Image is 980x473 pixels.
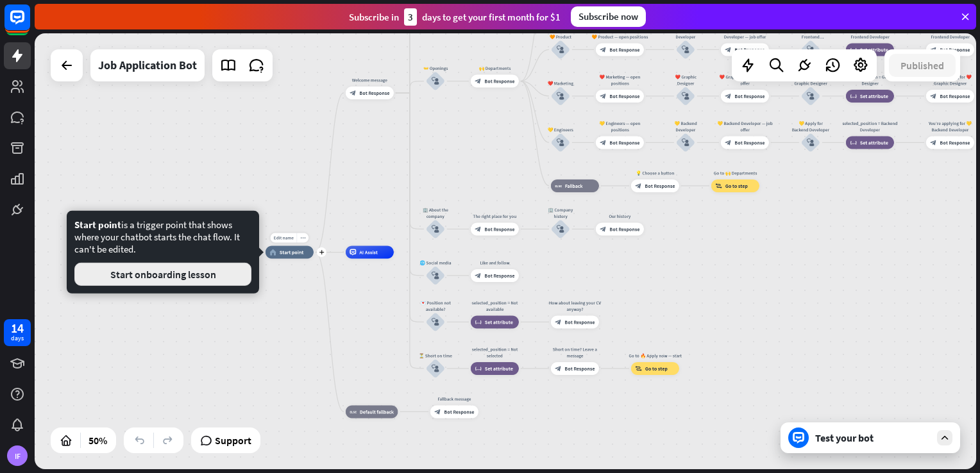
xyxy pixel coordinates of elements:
div: 🌐 Social media [416,260,455,266]
span: Start point [74,219,121,231]
i: home_2 [269,249,276,256]
i: block_fallback [555,183,562,189]
span: Bot Response [609,226,639,232]
i: block_bot_response [475,272,481,279]
div: 50% [85,430,111,451]
div: 🧡 Senior Frontend Developer [666,27,705,40]
div: selected_position = Senior Frontend Developer [841,27,899,40]
span: Bot Response [484,78,514,85]
div: 👐 Openings [416,65,455,72]
div: selected_position = Not available [466,299,523,312]
div: 🧡 Product — open positions [591,33,648,40]
i: block_bot_response [350,90,356,96]
span: Fallback [565,183,583,189]
div: 🧡 Product [541,33,580,40]
span: Bot Response [609,46,639,53]
div: Go to 🙌 Departments [706,170,764,176]
button: Start onboarding lesson [74,263,251,286]
i: block_user_input [557,46,564,53]
div: Our history [591,213,648,219]
div: The right place for you [466,213,523,219]
i: block_bot_response [930,139,936,145]
div: 3 [404,8,417,26]
i: plus [319,250,325,254]
span: Bot Response [444,408,474,415]
i: block_fallback [350,408,357,415]
i: block_bot_response [725,139,731,145]
div: 💛 Backend Developer — job offer [716,120,773,133]
i: block_set_attribute [475,319,482,325]
div: How about leaving your CV anyway? [546,299,604,312]
div: 🙌 Departments [466,65,523,72]
button: Published [889,54,956,77]
i: block_bot_response [930,93,936,99]
span: Bot Response [734,93,765,99]
i: block_set_attribute [850,139,857,145]
i: block_set_attribute [850,93,857,99]
i: block_bot_response [475,78,481,85]
div: 💡 Choose a button [626,170,684,176]
i: block_bot_response [725,46,731,53]
span: Bot Response [484,272,514,279]
i: block_bot_response [555,365,561,372]
i: block_bot_response [600,226,606,232]
i: block_user_input [557,92,564,100]
span: Bot Response [609,139,639,145]
i: block_user_input [432,78,439,85]
div: Welcome message [341,77,398,83]
i: block_user_input [807,46,815,53]
div: Test your bot [815,431,931,444]
div: ❤️ Apply for Graphic Designer [791,74,830,87]
div: 🏢 Company history [541,206,580,219]
div: IF [7,445,28,466]
span: Go to step [725,183,748,189]
div: ❤️ Marketing [541,80,580,87]
div: You’re applying for 🧡 Senior Frontend Developer [921,27,979,40]
div: ❤️ Marketing — open positions [591,74,648,87]
div: selected_position = Graphic Designer [841,74,899,87]
i: block_bot_response [635,183,641,189]
span: Set attribute [860,93,888,99]
div: 🧡 Senior Frontend Developer — job offer [716,27,773,40]
div: selected_position = Not selected [466,346,523,359]
span: Edit name [274,235,294,241]
div: Job Application Bot [98,49,197,81]
span: Bot Response [564,365,595,372]
span: Bot Response [734,46,765,53]
span: Set attribute [485,365,513,372]
span: Set attribute [485,319,513,325]
div: is a trigger point that shows where your chatbot starts the chat flow. It can't be edited. [74,219,251,286]
i: block_goto [635,365,642,372]
div: You’re applying for ❤️ Graphic Designer [921,74,979,87]
div: 🏢 About the company [416,206,455,219]
div: Short on time? Leave a message [546,346,604,359]
i: block_bot_response [555,319,561,325]
i: block_user_input [807,92,815,100]
div: Go to 🔥 Apply now — start [626,353,684,359]
span: Set attribute [860,139,888,145]
i: block_set_attribute [850,46,857,53]
i: block_user_input [557,138,564,146]
i: block_bot_response [600,139,606,145]
i: more_horiz [300,235,305,240]
div: Subscribe in days to get your first month for $1 [349,8,561,26]
div: Fallback message [425,395,483,402]
i: block_bot_response [930,46,936,53]
span: Support [215,430,251,451]
div: 💛 Apply for Backend Developer [791,120,830,133]
i: block_goto [715,183,722,189]
i: block_set_attribute [475,365,482,372]
i: block_bot_response [725,93,731,99]
a: 14 days [4,319,31,346]
div: Subscribe now [571,6,646,27]
i: block_bot_response [475,226,481,232]
span: Bot Response [609,93,639,99]
div: 💛 Backend Developer [666,120,705,133]
i: block_user_input [682,138,689,146]
span: Bot Response [734,139,765,145]
span: Bot Response [940,139,970,145]
div: 💛 Engineers [541,126,580,133]
span: Set attribute [860,46,888,53]
div: 14 [11,322,24,334]
span: Go to step [645,365,668,372]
